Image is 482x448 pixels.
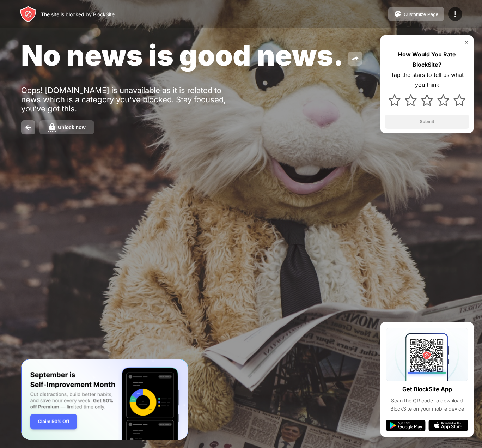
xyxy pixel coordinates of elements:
img: rate-us-close.svg [464,40,469,45]
button: Customize Page [388,7,444,21]
img: app-store.svg [428,420,468,431]
img: star.svg [437,94,449,106]
div: Unlock now [58,125,86,130]
button: Unlock now [39,120,94,134]
img: pallet.svg [394,10,402,18]
img: star.svg [453,94,465,106]
img: share.svg [351,54,359,63]
div: Tap the stars to tell us what you think [385,70,469,90]
img: password.svg [48,123,56,132]
img: qrcode.svg [386,328,468,381]
div: Customize Page [404,12,438,17]
img: star.svg [405,94,417,106]
div: Oops! [DOMAIN_NAME] is unavailable as it is related to news which is a category you've blocked. S... [21,86,239,113]
img: back.svg [24,123,32,132]
button: Submit [385,115,469,129]
div: The site is blocked by BlockSite [41,11,115,17]
div: How Would You Rate BlockSite? [385,49,469,70]
img: menu-icon.svg [451,10,459,18]
img: star.svg [389,94,401,106]
span: No news is good news. [21,38,344,72]
div: Scan the QR code to download BlockSite on your mobile device [386,397,468,413]
img: star.svg [421,94,433,106]
img: google-play.svg [386,420,426,431]
div: Get BlockSite App [402,384,452,394]
img: header-logo.svg [20,6,37,23]
iframe: Banner [21,359,188,440]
